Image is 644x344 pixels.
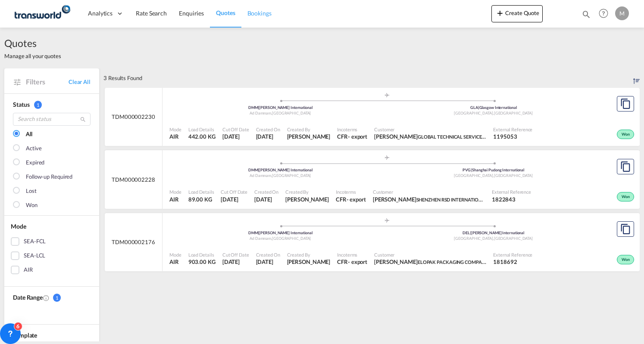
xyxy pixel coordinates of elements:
[4,52,61,60] span: Manage all your quotes
[382,155,392,160] md-icon: assets/icons/custom/roll-o-plane.svg
[493,236,494,241] span: ,
[222,126,249,133] span: Cut Off Date
[11,237,93,246] md-checkbox: SEA-FCL
[620,161,631,172] md-icon: assets/icons/custom/copyQuote.svg
[69,78,91,86] a: Clear All
[272,111,311,115] span: [GEOGRAPHIC_DATA]
[615,6,629,20] div: M
[622,194,632,200] span: Won
[272,236,311,241] span: [GEOGRAPHIC_DATA]
[250,236,272,241] span: Ad Dammam
[248,105,313,110] span: DMM [PERSON_NAME] International
[622,132,632,138] span: Won
[254,195,278,203] span: 10 Aug 2025
[105,88,640,146] div: TDM000002230 assets/icons/custom/ship-fill.svgassets/icons/custom/roll-o-plane.svgOriginKing Fahd...
[337,258,367,266] div: CFR export
[470,105,517,110] span: GLA Glasgow International
[336,195,366,203] div: CFR export
[285,195,329,203] span: Mohammed Shahil
[470,230,471,235] span: |
[221,195,247,203] span: 10 Aug 2025
[26,130,32,139] div: All
[382,218,392,223] md-icon: assets/icons/custom/roll-o-plane.svg
[454,236,494,241] span: [GEOGRAPHIC_DATA]
[374,251,486,258] span: Customer
[112,113,155,121] span: TDM000002230
[169,189,181,195] span: Mode
[80,116,86,123] md-icon: icon-magnify
[11,251,93,260] md-checkbox: SEA-LCL
[633,68,640,87] div: Sort by: Created On
[347,195,366,203] div: - export
[620,99,631,109] md-icon: assets/icons/custom/copyQuote.svg
[494,236,533,241] span: [GEOGRAPHIC_DATA]
[495,8,505,18] md-icon: icon-plus 400-fg
[337,133,367,140] div: CFR export
[271,236,272,241] span: ,
[26,144,41,153] div: Active
[492,189,531,195] span: External Reference
[617,96,634,112] button: Copy Quote
[53,294,61,302] span: 1
[13,4,71,23] img: 1a84b2306ded11f09c1219774cd0a0fe.png
[373,195,485,203] span: Eden Lu SHENZHEN RSD INTERNATIONAL FREIGHT FORWARDING CO. LTD
[88,9,113,18] span: Analytics
[493,173,494,178] span: ,
[188,196,212,203] span: 89.00 KG
[418,133,518,140] span: GLOBAL TECHNICAL SERVICES COMPANY LTD
[169,251,181,258] span: Mode
[136,9,167,17] span: Rate Search
[26,77,69,87] span: Filters
[13,113,91,126] input: Search status
[336,195,347,203] div: CFR
[222,251,249,258] span: Cut Off Date
[348,133,367,140] div: - export
[463,230,524,235] span: DEL [PERSON_NAME] International
[287,126,331,133] span: Created By
[471,167,472,172] span: |
[256,133,280,140] span: 10 Aug 2025
[271,111,272,115] span: ,
[105,213,640,272] div: TDM000002176 assets/icons/custom/ship-fill.svgassets/icons/custom/roll-o-plane.svgOriginKing Fahd...
[258,167,259,172] span: |
[254,189,278,195] span: Created On
[581,9,591,22] div: icon-magnify
[169,195,181,203] span: AIR
[13,100,91,109] div: Status 1
[382,93,392,97] md-icon: assets/icons/custom/roll-o-plane.svg
[348,258,367,266] div: - export
[491,5,543,22] button: icon-plus 400-fgCreate Quote
[596,6,611,21] span: Help
[169,258,181,266] span: AIR
[248,230,313,235] span: DMM [PERSON_NAME] International
[26,173,72,181] div: Follow-up Required
[103,68,142,87] div: 3 Results Found
[622,257,632,263] span: Won
[256,126,280,133] span: Created On
[11,223,26,230] span: Mode
[493,258,532,266] span: 1818692
[287,133,331,140] span: Mohammed Shahil
[493,133,532,140] span: 1195053
[248,167,313,172] span: DMM [PERSON_NAME] International
[256,258,280,266] span: 27 Jul 2025
[188,258,216,265] span: 903.00 KG
[373,189,485,195] span: Customer
[13,332,37,339] span: Template
[596,6,615,22] div: Help
[11,266,93,274] md-checkbox: AIR
[620,224,631,234] md-icon: assets/icons/custom/copyQuote.svg
[337,133,348,140] div: CFR
[216,9,235,16] span: Quotes
[4,36,61,50] span: Quotes
[418,258,497,265] span: ELOPAK PACKAGING COMPANY LLC
[336,189,366,195] span: Incoterms
[179,9,204,17] span: Enquiries
[24,251,45,260] div: SEA-LCL
[337,126,367,133] span: Incoterms
[169,133,181,140] span: AIR
[24,237,46,246] div: SEA-FCL
[493,251,532,258] span: External Reference
[416,196,559,203] span: SHENZHEN RSD INTERNATIONAL FREIGHT FORWARDING CO. LTD
[222,133,249,140] span: 10 Aug 2025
